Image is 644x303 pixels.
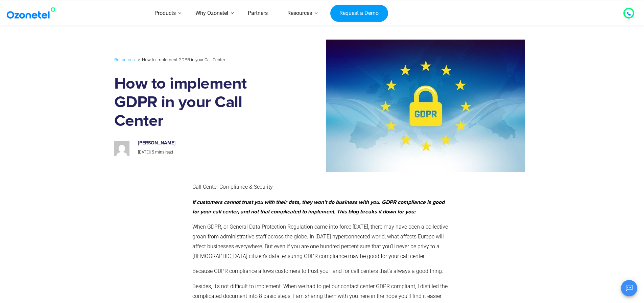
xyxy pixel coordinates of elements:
li: How to implement GDPR in your Call Center [136,55,225,64]
a: Resources [114,56,135,64]
h6: [PERSON_NAME] [138,140,281,146]
span: mins read [155,150,173,155]
a: Why Ozonetel [186,1,238,25]
span: 5 [152,150,154,155]
p: Because GDPR compliance allows customers to trust you—and for call centers that’s always a good t... [192,266,449,276]
span: [DATE] [138,150,150,155]
h1: How to implement GDPR in your Call Center [114,75,288,131]
a: Partners [238,1,278,25]
p: When GDPR, or General Data Protection Regulation came into force [DATE], there may have been a co... [192,222,449,261]
span: Call Center Compliance & Security [192,184,273,190]
a: Resources [278,1,322,25]
a: Request a Demo [330,4,388,22]
em: If customers cannot trust you with their data, they won’t do business with you. GDPR compliance i... [192,200,445,215]
img: 4b37bf29a85883ff6b7148a8970fe41aab027afb6e69c8ab3d6dde174307cbd0 [114,141,129,156]
button: Open chat [621,280,637,296]
p: | [138,149,281,156]
a: Products [145,1,186,25]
